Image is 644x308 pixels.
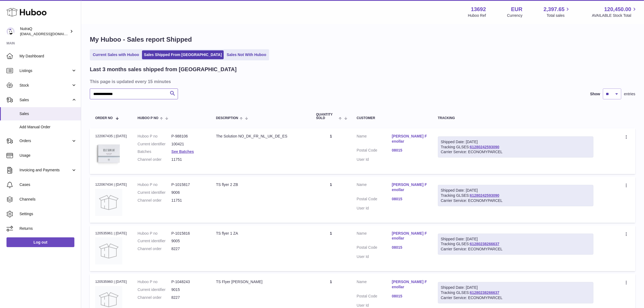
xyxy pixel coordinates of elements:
div: 120535960 | [DATE] [95,279,127,284]
dt: Postal Code [357,196,392,203]
a: 61280238266637 [470,242,499,246]
div: Carrier Service: ECONOMYPARCEL [441,295,590,300]
span: 120,450.00 [604,6,631,13]
dd: P-1048243 [171,279,205,284]
dd: 9005 [171,238,205,244]
dt: User Id [357,206,392,211]
span: Description [216,116,238,120]
a: [PERSON_NAME] Fenollar [392,231,427,241]
span: Quantity Sold [316,113,338,120]
span: Settings [19,211,77,217]
dt: Huboo P no [138,182,171,187]
span: Huboo P no [138,116,158,120]
a: 08015 [392,294,427,299]
div: Shipped Date: [DATE] [441,188,590,193]
a: 2,397.65 Total sales [544,6,571,18]
div: Carrier Service: ECONOMYPARCEL [441,247,590,252]
a: 120,450.00 AVAILABLE Stock Total [592,6,638,18]
div: Tracking GLSES: [438,282,593,303]
div: Carrier Service: ECONOMYPARCEL [441,198,590,203]
dt: Name [357,134,392,145]
div: Carrier Service: ECONOMYPARCEL [441,149,590,155]
span: Orders [19,138,71,143]
td: 1 [311,177,351,222]
div: Tracking [438,116,593,120]
dt: Postal Code [357,294,392,300]
a: Log out [6,237,74,247]
dd: P-988106 [171,134,205,139]
span: entries [624,91,635,97]
div: Shipped Date: [DATE] [441,139,590,145]
span: Channels [19,197,77,202]
span: Total sales [547,13,571,18]
img: no-photo.jpg [95,237,122,264]
a: 61280242593090 [470,145,499,149]
span: Stock [19,83,71,88]
dd: 9006 [171,190,205,195]
div: 122067435 | [DATE] [95,134,127,139]
h3: This page is updated every 15 minutes [90,78,634,84]
dd: P-1015817 [171,182,205,187]
a: [PERSON_NAME] Fenollar [392,279,427,290]
dd: 11751 [171,157,205,162]
span: Sales [19,97,71,103]
span: [EMAIL_ADDRESS][DOMAIN_NAME] [20,32,80,36]
dd: 8227 [171,295,205,300]
dt: Channel order [138,295,171,300]
h2: Last 3 months sales shipped from [GEOGRAPHIC_DATA] [90,66,237,73]
dt: Name [357,279,392,291]
div: 120535961 | [DATE] [95,231,127,236]
dd: 9015 [171,287,205,292]
dt: Huboo P no [138,134,171,139]
a: Sales Shipped From [GEOGRAPHIC_DATA] [142,50,224,59]
span: Invoicing and Payments [19,168,71,173]
div: Shipped Date: [DATE] [441,237,590,242]
div: Currency [507,13,523,18]
span: Order No [95,116,113,120]
a: 08015 [392,245,427,250]
dd: 100421 [171,142,205,147]
dt: User Id [357,254,392,259]
span: 2,397.65 [544,6,565,13]
span: AVAILABLE Stock Total [592,13,638,18]
dt: Channel order [138,246,171,251]
dt: Huboo P no [138,231,171,236]
dd: 8227 [171,246,205,251]
dt: Name [357,182,392,194]
dt: Postal Code [357,245,392,251]
a: 61280242593090 [470,193,499,198]
span: Returns [19,226,77,231]
dt: Huboo P no [138,279,171,284]
dt: User Id [357,303,392,308]
dt: Current identifier [138,238,171,244]
dt: Current identifier [138,142,171,147]
a: 08015 [392,148,427,153]
td: 1 [311,128,351,174]
a: [PERSON_NAME] Fenollar [392,182,427,192]
div: Tracking GLSES: [438,185,593,206]
dt: Name [357,231,392,243]
td: 1 [311,225,351,271]
img: no-photo.jpg [95,189,122,216]
div: TS flyer 1 ZA [216,231,305,236]
div: 122067434 | [DATE] [95,182,127,187]
div: Customer [357,116,427,120]
span: Usage [19,153,77,158]
a: Sales Not With Huboo [225,50,268,59]
dt: Postal Code [357,148,392,154]
dt: Batches [138,149,171,154]
div: The Solution NO_DK_FR_NL_UK_DE_ES [216,134,305,139]
span: Sales [19,111,77,116]
div: Huboo Ref [468,13,486,18]
img: internalAdmin-13692@internal.huboo.com [6,27,15,35]
strong: 13692 [471,6,486,13]
div: Tracking GLSES: [438,234,593,255]
strong: EUR [511,6,522,13]
a: [PERSON_NAME] Fenollar [392,134,427,144]
img: 136921728478892.jpg [95,140,122,167]
dd: 11751 [171,198,205,203]
span: Cases [19,182,77,187]
a: 08015 [392,196,427,202]
div: TS Flyer [PERSON_NAME] [216,279,305,284]
span: Add Manual Order [19,124,77,130]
